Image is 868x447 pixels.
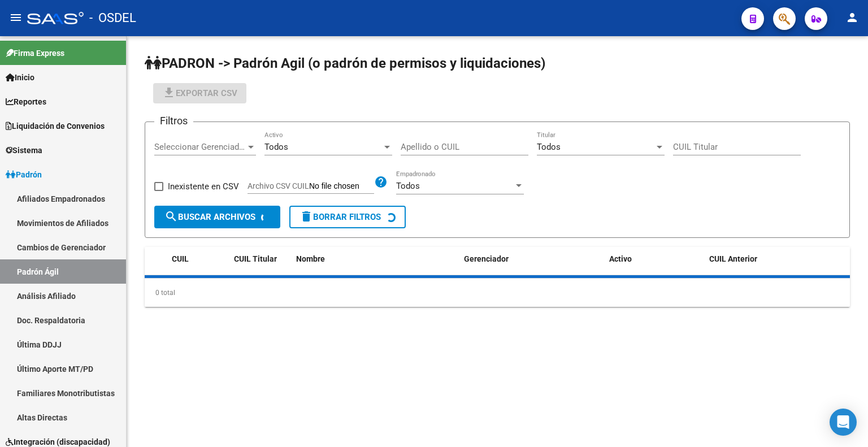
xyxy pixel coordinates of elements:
span: Padrón [6,168,42,181]
span: Todos [396,181,420,191]
span: Inexistente en CSV [168,180,239,193]
button: Borrar Filtros [289,206,406,228]
mat-icon: help [374,175,388,189]
mat-icon: person [845,11,859,24]
datatable-header-cell: Gerenciador [459,247,605,271]
div: 0 total [145,279,850,307]
span: PADRON -> Padrón Agil (o padrón de permisos y liquidaciones) [145,55,545,71]
span: CUIL [172,254,189,263]
input: Archivo CSV CUIL [309,181,374,192]
span: Gerenciador [464,254,509,263]
span: Inicio [6,71,34,84]
button: Buscar Archivos [154,206,280,228]
span: Activo [609,254,632,263]
datatable-header-cell: CUIL Anterior [705,247,850,271]
datatable-header-cell: Nombre [292,247,459,271]
span: Firma Express [6,47,64,59]
span: Archivo CSV CUIL [248,181,309,190]
span: Liquidación de Convenios [6,120,105,132]
mat-icon: search [164,210,178,223]
span: Sistema [6,144,42,157]
div: Open Intercom Messenger [830,409,857,436]
datatable-header-cell: CUIL Titular [229,247,292,271]
mat-icon: menu [9,11,23,24]
span: - OSDEL [89,6,136,31]
span: CUIL Anterior [709,254,757,263]
button: Exportar CSV [153,83,246,103]
span: Buscar Archivos [164,212,255,222]
span: Reportes [6,96,46,108]
span: Todos [537,142,561,152]
span: Exportar CSV [162,88,237,98]
mat-icon: delete [300,210,313,223]
span: Nombre [296,254,325,263]
span: Borrar Filtros [300,212,381,222]
datatable-header-cell: CUIL [167,247,229,271]
h3: Filtros [154,113,193,129]
mat-icon: file_download [162,86,176,99]
span: CUIL Titular [234,254,277,263]
span: Todos [264,142,288,152]
span: Seleccionar Gerenciador [154,142,246,152]
datatable-header-cell: Activo [605,247,705,271]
